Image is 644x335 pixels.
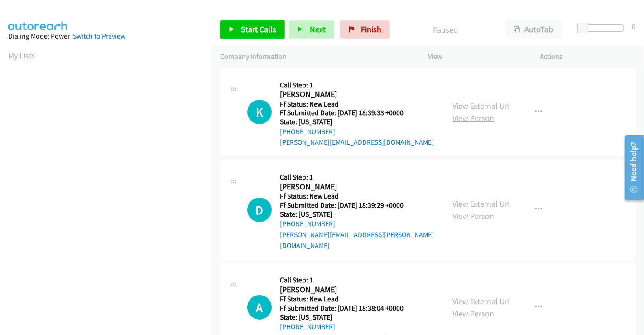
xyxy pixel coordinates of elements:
[8,31,204,42] div: Dialing Mode: Power |
[280,313,434,322] h5: State: [US_STATE]
[280,173,436,182] h5: Call Step: 1
[280,127,335,136] a: [PHONE_NUMBER]
[632,20,636,33] div: 0
[280,192,436,201] h5: Ff Status: New Lead
[280,295,434,304] h5: Ff Status: New Lead
[310,24,326,34] span: Next
[452,199,510,209] a: View External Url
[8,50,35,61] a: My Lists
[247,198,272,222] div: The call is yet to be attempted
[247,100,272,124] div: The call is yet to be attempted
[428,51,524,62] p: View
[402,24,489,36] p: Paused
[247,295,272,320] h1: A
[280,230,434,250] a: [PERSON_NAME][EMAIL_ADDRESS][PERSON_NAME][DOMAIN_NAME]
[247,100,272,124] h1: K
[280,276,434,285] h5: Call Step: 1
[452,296,510,306] a: View External Url
[247,295,272,320] div: The call is yet to be attempted
[618,131,644,204] iframe: Resource Center
[280,100,434,109] h5: Ff Status: New Lead
[582,24,624,32] div: Delay between calls (in seconds)
[280,201,436,210] h5: Ff Submitted Date: [DATE] 18:39:29 +0000
[247,198,272,222] h1: D
[452,211,494,221] a: View Person
[452,113,494,123] a: View Person
[505,20,562,39] button: AutoTab
[289,20,334,39] button: Next
[280,117,434,126] h5: State: [US_STATE]
[452,308,494,319] a: View Person
[340,20,390,39] a: Finish
[280,182,415,192] h2: [PERSON_NAME]
[220,20,285,39] a: Start Calls
[452,101,510,111] a: View External Url
[540,51,636,62] p: Actions
[280,89,415,100] h2: [PERSON_NAME]
[280,304,434,313] h5: Ff Submitted Date: [DATE] 18:38:04 +0000
[280,210,436,219] h5: State: [US_STATE]
[280,322,335,331] a: [PHONE_NUMBER]
[220,51,412,62] p: Company Information
[280,285,415,295] h2: [PERSON_NAME]
[361,24,381,34] span: Finish
[73,32,125,40] a: Switch to Preview
[280,81,434,90] h5: Call Step: 1
[280,108,434,117] h5: Ff Submitted Date: [DATE] 18:39:33 +0000
[241,24,276,34] span: Start Calls
[280,219,335,228] a: [PHONE_NUMBER]
[280,138,434,146] a: [PERSON_NAME][EMAIL_ADDRESS][DOMAIN_NAME]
